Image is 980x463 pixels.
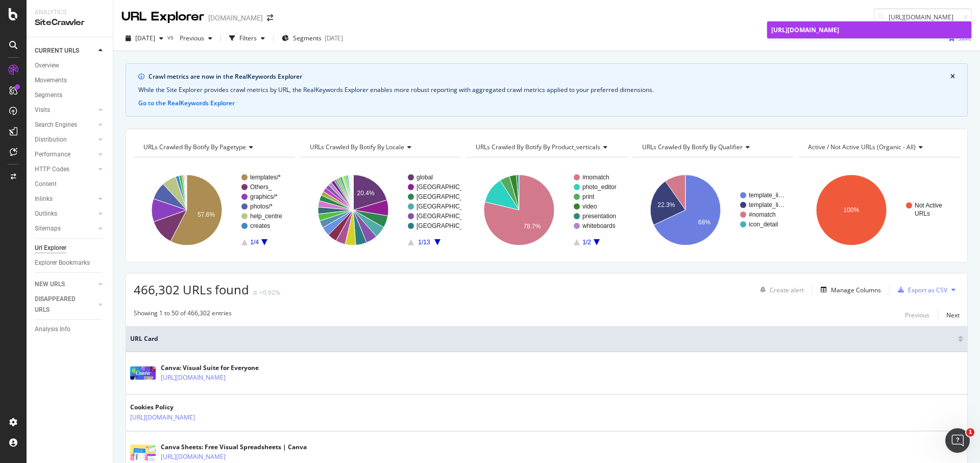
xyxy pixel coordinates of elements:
text: template_li… [749,192,785,199]
div: Search Engines [35,120,77,130]
span: 466,302 URLs found [134,281,249,298]
div: DISAPPEARED URLS [35,294,86,315]
div: HTTP Codes [35,164,69,175]
text: Others_ [250,183,272,191]
div: URL Explorer [121,8,204,26]
text: [GEOGRAPHIC_DATA] [416,222,480,229]
text: 100% [844,206,860,214]
div: A chart. [798,166,960,254]
span: URL Card [130,334,955,343]
text: creates [250,222,270,229]
text: template_li… [749,201,785,209]
svg: A chart. [466,166,627,254]
button: Segments[DATE] [278,30,347,47]
text: [GEOGRAPHIC_DATA] [416,213,480,220]
span: URLs Crawled By Botify By qualifier [642,143,743,151]
svg: A chart. [632,166,794,254]
div: Canva Sheets: Free Visual Spreadsheets | Canva [161,443,307,452]
span: 1 [966,428,974,436]
text: whiteboards [582,222,616,229]
button: Next [946,309,960,321]
a: NEW URLS [35,279,95,290]
span: Segments [293,34,322,42]
button: Previous [905,309,929,321]
a: Overview [35,60,106,71]
div: Content [35,179,57,190]
text: 20.4% [357,190,374,197]
a: Explorer Bookmarks [35,258,106,268]
img: Equal [253,291,257,294]
a: CURRENT URLS [35,45,95,56]
text: 57.6% [198,211,215,218]
a: [URL][DOMAIN_NAME] [161,452,226,462]
div: SiteCrawler [35,17,105,29]
div: NEW URLS [35,279,65,290]
a: [URL][DOMAIN_NAME] [130,412,195,423]
text: icon_detail [749,221,778,228]
span: [URL][DOMAIN_NAME] [771,26,839,34]
div: Cookies Policy [130,403,239,412]
button: Go to the RealKeywords Explorer [138,99,235,108]
text: 1/4 [250,239,259,246]
a: Search Engines [35,120,95,130]
div: Sitemaps [35,223,61,234]
div: Showing 1 to 50 of 466,302 entries [134,309,232,321]
a: HTTP Codes [35,164,95,175]
div: Distribution [35,134,67,145]
a: Segments [35,90,106,101]
text: Not Active [915,202,942,209]
a: Movements [35,75,106,86]
button: Manage Columns [817,284,881,296]
text: templates/* [250,174,281,181]
button: Previous [176,30,216,47]
a: Visits [35,105,95,115]
h4: URLs Crawled By Botify By qualifier [640,139,785,155]
h4: Active / Not Active URLs [806,139,950,155]
input: Find a URL [874,8,972,26]
div: Filters [239,34,257,42]
a: Performance [35,149,95,160]
div: Overview [35,60,59,71]
text: URLs [915,210,930,217]
svg: A chart. [134,166,295,254]
h4: URLs Crawled By Botify By pagetype [141,139,286,155]
text: [GEOGRAPHIC_DATA] [416,183,480,191]
a: Content [35,179,106,190]
a: Inlinks [35,194,95,204]
span: URLs Crawled By Botify By locale [310,143,404,151]
h4: URLs Crawled By Botify By product_verticals [474,139,618,155]
svg: A chart. [300,166,461,254]
a: DISAPPEARED URLS [35,294,95,315]
div: Manage Columns [831,286,881,294]
text: presentation [582,213,616,220]
div: Inlinks [35,194,53,204]
text: #nomatch [749,211,776,218]
span: vs [167,33,176,41]
text: video [582,203,597,210]
button: Export as CSV [894,282,947,298]
div: Next [946,311,960,319]
text: [GEOGRAPHIC_DATA] [416,193,480,200]
h4: URLs Crawled By Botify By locale [308,139,452,155]
text: 68% [698,219,710,226]
div: [DOMAIN_NAME] [208,13,263,23]
img: main image [130,366,156,380]
text: graphics/* [250,193,278,200]
a: Outlinks [35,209,95,219]
text: 78.7% [524,223,541,230]
button: [DATE] [121,30,167,47]
iframe: Intercom live chat [945,428,970,453]
a: [URL][DOMAIN_NAME] [767,21,971,38]
div: Analysis Info [35,324,70,335]
text: #nomatch [582,174,609,181]
div: arrow-right-arrow-left [267,14,273,21]
a: Sitemaps [35,223,95,234]
div: Performance [35,149,70,160]
span: URLs Crawled By Botify By pagetype [143,143,246,151]
div: Create alert [770,286,804,294]
text: [GEOGRAPHIC_DATA] [416,203,480,210]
